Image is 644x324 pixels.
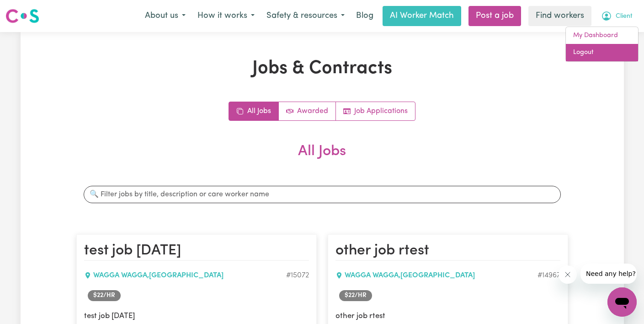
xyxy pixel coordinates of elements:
[279,102,336,120] a: Active jobs
[339,290,372,301] span: Job rate per hour
[580,264,637,284] iframe: Message from company
[559,265,577,284] iframe: Close message
[261,6,351,26] button: Safety & resources
[84,270,286,281] div: WAGGA WAGGA , [GEOGRAPHIC_DATA]
[528,6,591,26] a: Find workers
[286,270,309,281] div: Job ID #15072
[336,102,415,120] a: Job applications
[192,6,261,26] button: How it works
[229,102,279,120] a: All jobs
[566,44,638,61] a: Logout
[351,6,379,26] a: Blog
[595,6,639,26] button: My Account
[335,310,560,322] p: other job rtest
[84,310,309,322] p: test job [DATE]
[607,287,637,317] iframe: Button to launch messaging window
[139,6,192,26] button: About us
[76,58,568,80] h1: Jobs & Contracts
[566,27,638,44] a: My Dashboard
[335,270,538,281] div: WAGGA WAGGA , [GEOGRAPHIC_DATA]
[84,242,309,260] h2: test job sep 10
[76,143,568,175] h2: All Jobs
[88,290,121,301] span: Job rate per hour
[5,8,39,24] img: Careseekers logo
[565,27,639,62] div: My Account
[616,11,633,22] span: Client
[5,5,39,27] a: Careseekers logo
[538,270,560,281] div: Job ID #14967
[335,242,560,260] h2: other job rtest
[383,6,461,26] a: AI Worker Match
[84,186,561,203] input: 🔍 Filter jobs by title, description or care worker name
[468,6,521,26] a: Post a job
